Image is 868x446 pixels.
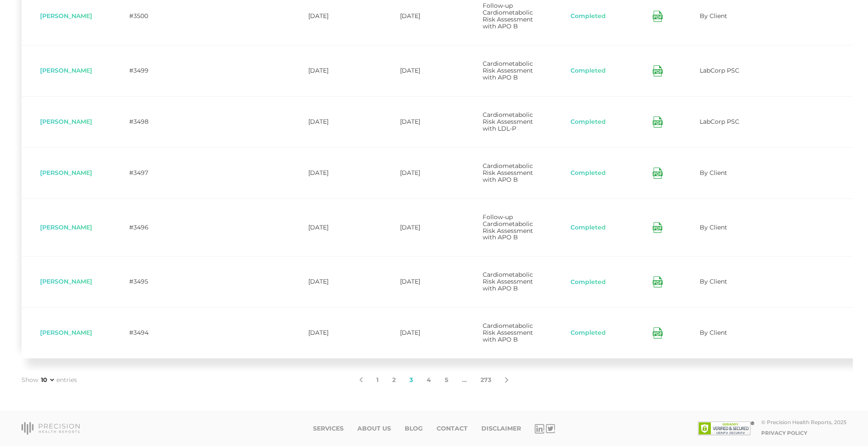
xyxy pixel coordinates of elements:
span: [PERSON_NAME] [40,169,92,177]
span: [PERSON_NAME] [40,118,92,125]
span: [PERSON_NAME] [40,67,92,74]
a: 5 [438,371,455,389]
span: Cardiometabolic Risk Assessment with APO B [483,322,533,343]
a: 273 [474,371,498,389]
td: [DATE] [290,45,381,96]
td: [DATE] [381,199,464,257]
button: Completed [570,223,606,232]
td: [DATE] [290,96,381,147]
a: Disclaimer [481,425,521,432]
span: By Client [700,12,727,20]
a: Privacy Policy [761,430,807,436]
span: Cardiometabolic Risk Assessment with APO B [483,162,533,183]
td: #3495 [111,256,172,307]
span: LabCorp PSC [700,67,739,74]
td: [DATE] [290,256,381,307]
a: Contact [437,425,468,432]
td: [DATE] [381,256,464,307]
span: By Client [700,223,727,231]
span: Cardiometabolic Risk Assessment with APO B [483,60,533,81]
button: Completed [570,67,606,75]
td: [DATE] [381,45,464,96]
select: Showentries [39,376,56,384]
button: Completed [570,118,606,126]
td: #3498 [111,96,172,147]
span: Cardiometabolic Risk Assessment with LDL-P [483,111,533,132]
button: Completed [570,329,606,337]
a: 2 [385,371,403,389]
span: [PERSON_NAME] [40,12,92,20]
td: #3494 [111,307,172,358]
span: Follow-up Cardiometabolic Risk Assessment with APO B [483,2,533,30]
a: Blog [405,425,423,432]
td: [DATE] [381,96,464,147]
td: #3499 [111,45,172,96]
td: [DATE] [381,307,464,358]
button: Completed [570,12,606,21]
td: #3497 [111,147,172,199]
span: [PERSON_NAME] [40,223,92,231]
span: By Client [700,329,727,336]
span: [PERSON_NAME] [40,278,92,285]
span: By Client [700,169,727,177]
span: Cardiometabolic Risk Assessment with APO B [483,271,533,292]
span: LabCorp PSC [700,118,739,125]
img: SSL site seal - click to verify [698,422,754,435]
label: Show entries [22,376,77,385]
div: © Precision Health Reports, 2025 [761,419,846,425]
span: [PERSON_NAME] [40,329,92,336]
td: #3496 [111,199,172,257]
a: About Us [357,425,391,432]
button: Completed [570,278,606,287]
td: [DATE] [290,199,381,257]
span: By Client [700,278,727,285]
a: Services [313,425,344,432]
button: Completed [570,169,606,177]
td: [DATE] [290,147,381,199]
a: 1 [369,371,385,389]
a: 4 [420,371,438,389]
span: Follow-up Cardiometabolic Risk Assessment with APO B [483,213,533,241]
td: [DATE] [290,307,381,358]
td: [DATE] [381,147,464,199]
